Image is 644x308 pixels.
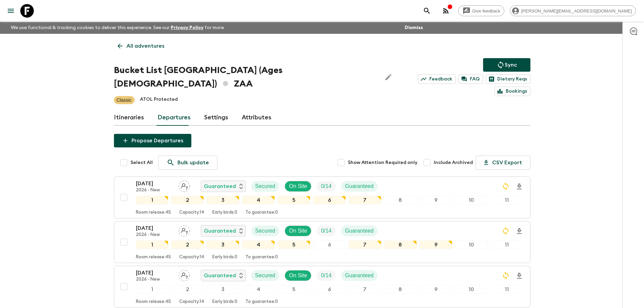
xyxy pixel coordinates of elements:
button: [DATE]2026 - NewAssign pack leaderGuaranteedSecuredOn SiteTrip FillGuaranteed1234567891011Room re... [114,221,530,263]
p: We use functional & tracking cookies to deliver this experience. See our for more. [8,22,228,34]
a: Settings [204,110,228,126]
div: On Site [285,226,311,236]
button: [DATE]2026 - NewAssign pack leaderGuaranteedSecuredOn SiteTrip FillGuaranteed1234567891011Room re... [114,176,530,218]
p: Guaranteed [204,227,236,235]
div: 4 [242,240,275,249]
p: Guaranteed [345,227,374,235]
p: To guarantee: 0 [245,299,278,305]
svg: Download Onboarding [515,183,523,191]
div: 1 [136,240,169,249]
div: 7 [349,285,381,294]
div: 5 [278,240,310,249]
p: 2026 - New [136,232,173,238]
div: Secured [251,226,280,236]
div: 11 [491,285,523,294]
p: Capacity: 14 [179,299,204,305]
div: 5 [278,196,310,205]
div: 9 [420,240,452,249]
div: [PERSON_NAME][EMAIL_ADDRESS][DOMAIN_NAME] [510,5,636,16]
button: [DATE]2026 - NewAssign pack leaderGuaranteedSecuredOn SiteTrip FillGuaranteed1234567891011Room re... [114,266,530,308]
span: Select All [130,159,153,166]
div: 6 [313,285,346,294]
a: Give feedback [458,5,504,16]
div: 1 [136,196,169,205]
button: menu [4,4,18,18]
h1: Bucket List [GEOGRAPHIC_DATA] (Ages [DEMOGRAPHIC_DATA]) ZAA [114,64,376,91]
span: [PERSON_NAME][EMAIL_ADDRESS][DOMAIN_NAME] [518,8,636,14]
p: Guaranteed [345,182,374,190]
p: Bulk update [177,159,209,167]
div: 4 [242,196,275,205]
a: Bulk update [158,156,217,170]
div: 2 [171,196,204,205]
span: Show Attention Required only [348,159,418,166]
p: Early birds: 0 [212,299,237,305]
p: All adventures [126,42,164,50]
div: 8 [384,196,417,205]
button: search adventures [420,4,434,18]
div: 3 [207,240,239,249]
p: To guarantee: 0 [245,210,278,215]
div: 3 [207,196,239,205]
a: Itineraries [114,110,144,126]
div: 6 [313,240,346,249]
p: Room release: 45 [136,299,171,305]
p: On Site [289,182,307,190]
p: On Site [289,271,307,280]
svg: Download Onboarding [515,272,523,280]
span: Assign pack leader [178,227,190,233]
p: To guarantee: 0 [245,255,278,260]
div: 5 [278,285,310,294]
p: [DATE] [136,224,173,232]
p: 0 / 14 [321,227,331,235]
p: 2026 - New [136,188,173,193]
div: On Site [285,181,311,192]
p: 0 / 14 [321,182,331,190]
p: 2026 - New [136,277,173,282]
p: Sync [505,61,517,69]
p: Early birds: 0 [212,210,237,215]
svg: Sync Required - Changes detected [502,271,510,280]
div: 2 [171,240,204,249]
p: [DATE] [136,180,173,188]
div: 8 [384,285,417,294]
p: ATOL Protected [140,96,178,104]
button: Edit Adventure Title [382,64,395,91]
span: Include Archived [434,159,473,166]
div: Secured [251,270,280,281]
button: Propose Departures [114,134,191,147]
a: FAQ [458,74,483,84]
div: On Site [285,270,311,281]
p: Secured [255,182,276,190]
div: 9 [420,285,452,294]
p: Guaranteed [204,182,236,190]
p: Guaranteed [345,271,374,280]
p: On Site [289,227,307,235]
a: Dietary Reqs [486,74,530,84]
p: Guaranteed [204,271,236,280]
div: 9 [420,196,452,205]
a: Attributes [242,110,271,126]
div: Secured [251,181,280,192]
div: 8 [384,240,417,249]
div: 3 [207,285,239,294]
div: 7 [349,240,381,249]
span: Assign pack leader [178,272,190,277]
p: 0 / 14 [321,271,331,280]
div: 2 [171,285,204,294]
a: All adventures [114,39,168,53]
p: Room release: 45 [136,255,171,260]
div: 10 [455,240,488,249]
button: CSV Export [476,156,530,170]
p: Classic [117,97,132,103]
a: Privacy Policy [171,25,204,30]
div: Trip Fill [317,226,335,236]
button: Dismiss [403,23,425,32]
div: Trip Fill [317,181,335,192]
a: Departures [158,110,191,126]
span: Give feedback [469,8,504,14]
p: Capacity: 14 [179,255,204,260]
p: Secured [255,271,276,280]
p: Secured [255,227,276,235]
svg: Download Onboarding [515,227,523,235]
